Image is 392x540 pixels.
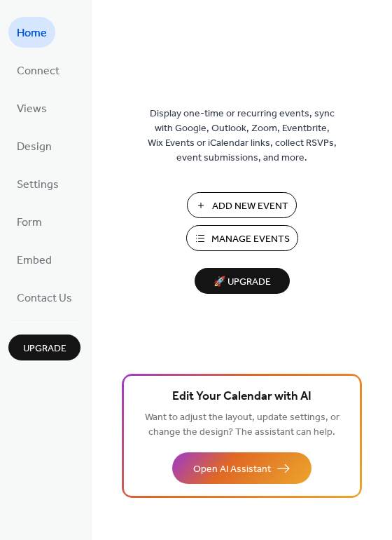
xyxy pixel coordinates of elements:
span: 🚀 Upgrade [203,273,281,292]
span: Manage Events [211,232,290,247]
span: Views [17,98,47,121]
span: Design [17,136,52,158]
span: Display one-time or recurring events, sync with Google, Outlook, Zoom, Eventbrite, Wix Events or ... [148,107,337,166]
a: Home [8,17,55,48]
span: Contact Us [17,288,72,310]
button: 🚀 Upgrade [195,268,290,294]
a: Connect [8,55,68,86]
span: Settings [17,174,59,196]
a: Design [8,130,60,161]
button: Add New Event [187,192,297,218]
a: Embed [8,244,60,275]
button: Open AI Assistant [172,452,311,484]
span: Home [17,22,47,45]
button: Manage Events [186,225,298,251]
span: Upgrade [23,342,66,356]
span: Connect [17,60,59,83]
span: Embed [17,250,52,272]
button: Upgrade [8,335,80,360]
span: Form [17,212,42,234]
a: Views [8,93,55,123]
span: Add New Event [212,199,288,214]
span: Open AI Assistant [193,462,271,477]
a: Contact Us [8,282,80,313]
span: Want to adjust the layout, update settings, or change the design? The assistant can help. [145,408,339,442]
a: Settings [8,168,67,199]
span: Edit Your Calendar with AI [172,387,311,407]
a: Form [8,206,50,237]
